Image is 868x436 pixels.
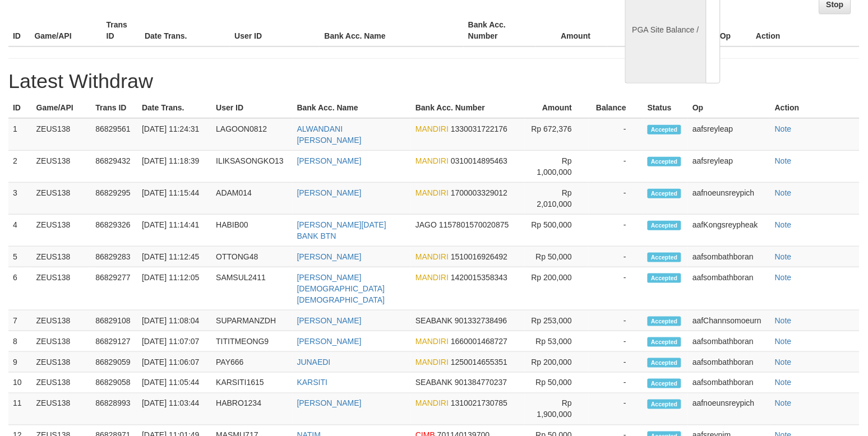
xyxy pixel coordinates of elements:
[464,15,535,47] th: Bank Acc. Number
[525,247,589,267] td: Rp 50,000
[648,253,681,262] span: Accepted
[91,310,137,331] td: 86829108
[297,358,331,367] a: JUNAEDI
[589,393,643,425] td: -
[451,156,507,165] span: 0310014895463
[211,331,292,352] td: TITITMEONG9
[32,310,91,331] td: ZEUS138
[589,331,643,352] td: -
[648,379,681,388] span: Accepted
[648,337,681,347] span: Accepted
[648,157,681,166] span: Accepted
[775,124,792,133] a: Note
[8,267,32,310] td: 6
[297,188,362,197] a: [PERSON_NAME]
[451,124,507,133] span: 1330031722176
[297,378,327,387] a: KARSITI
[32,393,91,425] td: ZEUS138
[525,310,589,331] td: Rp 253,000
[451,399,507,408] span: 1310021730785
[211,393,292,425] td: HABRO1234
[8,247,32,267] td: 5
[8,15,30,47] th: ID
[297,273,385,304] a: [PERSON_NAME][DEMOGRAPHIC_DATA][DEMOGRAPHIC_DATA]
[91,118,137,151] td: 86829561
[752,15,860,47] th: Action
[211,183,292,215] td: ADAM014
[8,118,32,151] td: 1
[455,316,507,325] span: 901332738496
[415,378,453,387] span: SEABANK
[648,273,681,283] span: Accepted
[8,98,32,118] th: ID
[211,247,292,267] td: OTTONG48
[32,247,91,267] td: ZEUS138
[8,393,32,425] td: 11
[293,98,411,118] th: Bank Acc. Name
[91,267,137,310] td: 86829277
[137,151,211,183] td: [DATE] 11:18:39
[211,373,292,393] td: KARSITI1615
[91,352,137,373] td: 86829059
[688,151,770,183] td: aafsreyleap
[32,215,91,247] td: ZEUS138
[211,151,292,183] td: ILIKSASONGKO13
[643,98,688,118] th: Status
[137,352,211,373] td: [DATE] 11:06:07
[688,331,770,352] td: aafsombathboran
[535,15,607,47] th: Amount
[525,267,589,310] td: Rp 200,000
[102,15,140,47] th: Trans ID
[32,151,91,183] td: ZEUS138
[297,337,362,346] a: [PERSON_NAME]
[775,337,792,346] a: Note
[91,331,137,352] td: 86829127
[451,188,507,197] span: 1700003329012
[91,247,137,267] td: 86829283
[589,98,643,118] th: Balance
[715,15,751,47] th: Op
[648,358,681,368] span: Accepted
[32,183,91,215] td: ZEUS138
[32,352,91,373] td: ZEUS138
[230,15,320,47] th: User ID
[91,151,137,183] td: 86829432
[775,188,792,197] a: Note
[688,183,770,215] td: aafnoeunsreypich
[137,247,211,267] td: [DATE] 11:12:45
[137,373,211,393] td: [DATE] 11:05:44
[137,98,211,118] th: Date Trans.
[525,151,589,183] td: Rp 1,000,000
[297,252,362,261] a: [PERSON_NAME]
[688,118,770,151] td: aafsreyleap
[589,118,643,151] td: -
[211,352,292,373] td: PAY666
[91,183,137,215] td: 86829295
[451,273,507,282] span: 1420015358343
[297,220,386,240] a: [PERSON_NAME][DATE] BANK BTN
[589,267,643,310] td: -
[775,316,792,325] a: Note
[589,310,643,331] td: -
[775,220,792,229] a: Note
[91,98,137,118] th: Trans ID
[297,399,362,408] a: [PERSON_NAME]
[607,15,673,47] th: Balance
[137,331,211,352] td: [DATE] 11:07:07
[648,400,681,409] span: Accepted
[8,310,32,331] td: 7
[91,393,137,425] td: 86828993
[775,358,792,367] a: Note
[775,156,792,165] a: Note
[211,215,292,247] td: HABIB00
[211,267,292,310] td: SAMSUL2411
[91,215,137,247] td: 86829326
[589,352,643,373] td: -
[30,15,101,47] th: Game/API
[775,273,792,282] a: Note
[589,215,643,247] td: -
[415,273,449,282] span: MANDIRI
[297,156,362,165] a: [PERSON_NAME]
[775,252,792,261] a: Note
[648,125,681,134] span: Accepted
